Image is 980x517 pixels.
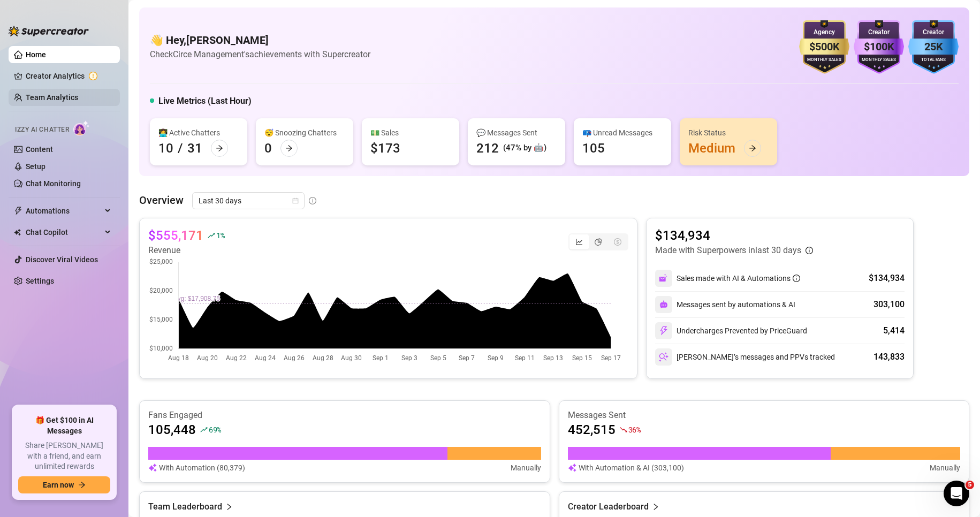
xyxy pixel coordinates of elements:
div: Agency [799,27,849,37]
article: With Automation & AI (303,100) [579,462,684,474]
span: rise [208,232,215,239]
article: Messages Sent [568,409,961,421]
div: 212 [476,140,499,157]
a: Chat Monitoring [26,179,81,188]
button: Earn nowarrow-right [18,476,110,493]
span: pie-chart [595,238,602,246]
div: Monthly Sales [799,57,849,64]
img: gold-badge-CigiZidd.svg [799,20,849,74]
span: rise [200,426,208,434]
span: 🎁 Get $100 in AI Messages [18,415,110,436]
div: 143,833 [873,351,905,363]
div: [PERSON_NAME]’s messages and PPVs tracked [655,348,835,366]
div: Creator [854,27,904,37]
article: Check Circe Management's achievements with Supercreator [150,48,370,61]
span: fall [620,426,627,434]
div: 👩‍💻 Active Chatters [158,127,239,139]
span: Chat Copilot [26,224,102,241]
div: Messages sent by automations & AI [655,296,795,313]
article: $134,934 [655,227,813,244]
div: $100K [854,39,904,55]
span: right [225,500,233,513]
article: Fans Engaged [148,409,541,421]
div: 5,414 [883,324,905,337]
div: $134,934 [869,272,905,285]
a: Team Analytics [26,93,78,102]
img: svg%3e [659,352,668,362]
a: Content [26,145,53,154]
div: Monthly Sales [854,57,904,64]
div: Total Fans [908,57,959,64]
article: $555,171 [148,227,203,244]
h4: 👋 Hey, [PERSON_NAME] [150,33,370,48]
div: 10 [158,140,173,157]
span: info-circle [793,275,800,282]
article: Overview [139,192,184,208]
span: dollar-circle [614,238,621,246]
span: line-chart [575,238,583,246]
article: 105,448 [148,421,196,438]
div: 💵 Sales [370,127,451,139]
span: calendar [292,197,299,204]
span: arrow-right [285,145,293,152]
img: AI Chatter [73,120,90,136]
article: Made with Superpowers in last 30 days [655,244,801,257]
a: Creator Analytics exclamation-circle [26,67,111,85]
div: Risk Status [688,127,769,139]
span: 5 [966,481,974,489]
div: 303,100 [873,298,905,311]
div: Undercharges Prevented by PriceGuard [655,322,807,339]
img: logo-BBDzfeDw.svg [9,26,89,36]
a: Settings [26,277,54,285]
div: 😴 Snoozing Chatters [264,127,345,139]
img: svg%3e [659,300,668,309]
span: Last 30 days [199,193,298,209]
span: 36 % [628,424,641,435]
div: 105 [582,140,605,157]
span: 1 % [216,230,224,240]
a: Setup [26,162,45,171]
article: Team Leaderboard [148,500,222,513]
article: Manually [511,462,541,474]
a: Discover Viral Videos [26,255,98,264]
article: Revenue [148,244,224,257]
h5: Live Metrics (Last Hour) [158,95,252,108]
article: 452,515 [568,421,616,438]
article: Creator Leaderboard [568,500,649,513]
div: 💬 Messages Sent [476,127,557,139]
span: info-circle [309,197,316,204]
span: Share [PERSON_NAME] with a friend, and earn unlimited rewards [18,440,110,472]
span: Izzy AI Chatter [15,125,69,135]
div: (47% by 🤖) [503,142,546,155]
span: Automations [26,202,102,219]
img: svg%3e [568,462,576,474]
span: 69 % [209,424,221,435]
div: 25K [908,39,959,55]
span: Earn now [43,481,74,489]
img: svg%3e [659,326,668,336]
img: svg%3e [659,273,668,283]
iframe: Intercom live chat [944,481,969,506]
div: 0 [264,140,272,157]
span: arrow-right [78,481,86,489]
img: blue-badge-DgoSNQY1.svg [908,20,959,74]
span: thunderbolt [14,207,22,215]
article: With Automation (80,379) [159,462,245,474]
article: Manually [930,462,960,474]
span: arrow-right [749,145,756,152]
div: 31 [187,140,202,157]
div: $173 [370,140,400,157]
div: segmented control [568,233,628,250]
img: purple-badge-B9DA21FR.svg [854,20,904,74]
img: Chat Copilot [14,229,21,236]
span: arrow-right [216,145,223,152]
div: Creator [908,27,959,37]
a: Home [26,50,46,59]
div: 📪 Unread Messages [582,127,663,139]
span: info-circle [806,247,813,254]
div: $500K [799,39,849,55]
span: right [652,500,659,513]
img: svg%3e [148,462,157,474]
div: Sales made with AI & Automations [677,272,800,284]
